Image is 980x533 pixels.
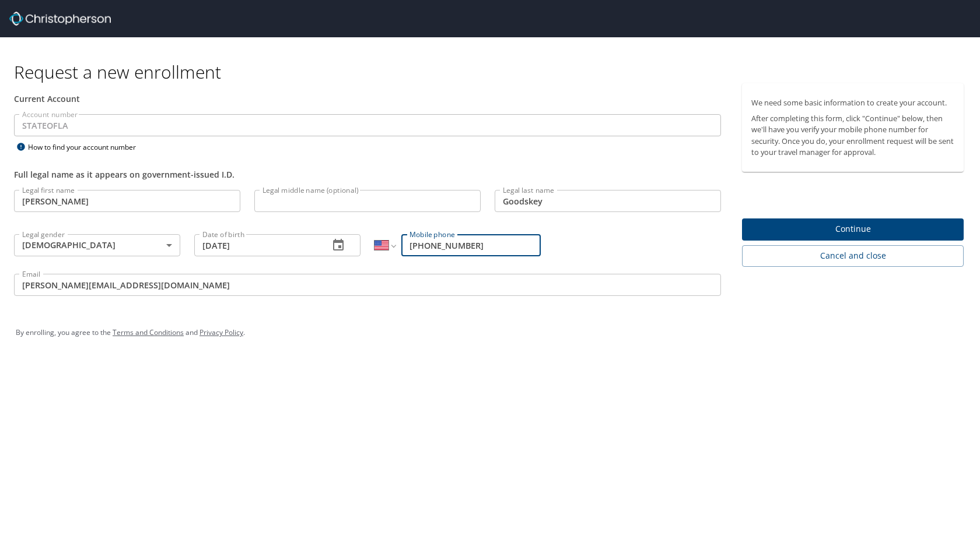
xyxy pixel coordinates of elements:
a: Terms and Conditions [113,327,184,337]
p: We need some basic information to create your account. [751,97,954,108]
div: Current Account [14,93,721,105]
h1: Request a new enrollment [14,61,973,83]
a: Privacy Policy [199,327,243,337]
span: Cancel and close [751,249,954,263]
div: How to find your account number [14,140,160,154]
div: [DEMOGRAPHIC_DATA] [14,234,180,256]
input: Enter phone number [401,234,541,256]
p: After completing this form, click "Continue" below, then we'll have you verify your mobile phone ... [751,113,954,158]
span: Continue [751,222,954,237]
button: Continue [742,218,964,241]
img: cbt logo [9,12,111,26]
div: By enrolling, you agree to the and . [16,318,964,347]
input: MM/DD/YYYY [194,234,320,256]
div: Full legal name as it appears on government-issued I.D. [14,168,721,181]
button: Cancel and close [742,245,964,267]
